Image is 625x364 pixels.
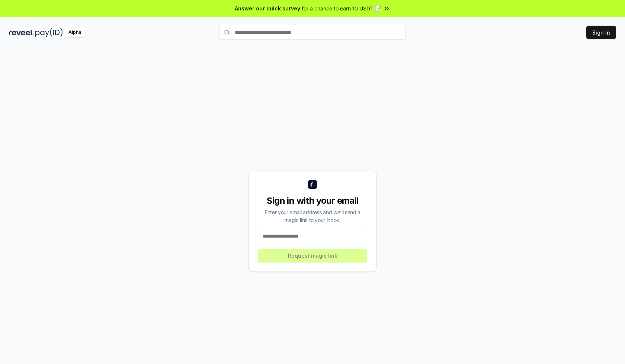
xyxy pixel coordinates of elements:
[9,28,34,37] img: reveel_dark
[308,180,317,189] img: logo_small
[586,26,616,39] button: Sign In
[302,4,381,12] span: for a chance to earn 10 USDT 📝
[258,195,367,207] div: Sign in with your email
[35,28,63,37] img: pay_id
[64,28,85,37] div: Alpha
[235,4,300,12] span: Answer our quick survey
[258,208,367,224] div: Enter your email address and we’ll send a magic link to your inbox.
